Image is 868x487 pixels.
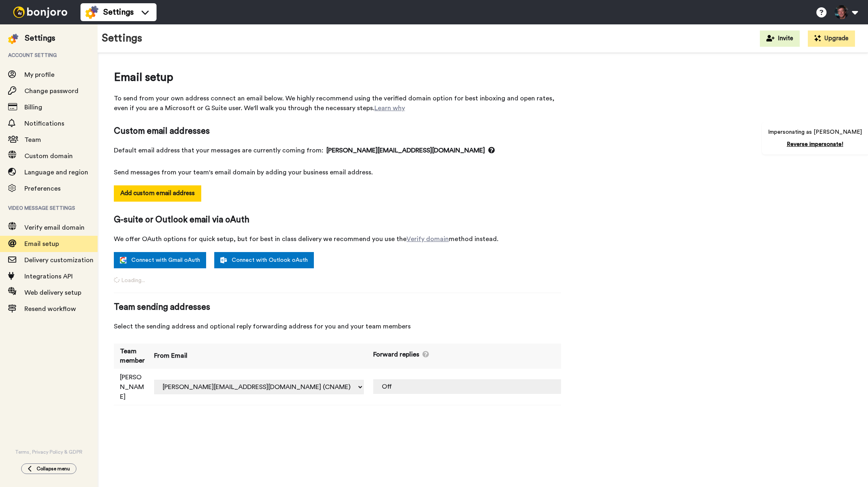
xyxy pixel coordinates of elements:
[24,241,59,247] span: Email setup
[114,214,561,226] span: G-suite or Outlook email via oAuth
[114,146,561,155] span: Default email address that your messages are currently coming from:
[114,69,561,85] span: Email setup
[214,252,314,268] a: Connect with Outlook oAuth
[102,33,142,44] h1: Settings
[120,257,126,263] img: google.svg
[24,224,85,231] span: Verify email domain
[114,252,206,268] a: Connect with Gmail oAuth
[787,141,843,147] a: Reverse impersonate!
[24,306,76,312] span: Resend workflow
[374,105,405,111] a: Learn why
[114,369,148,405] td: [PERSON_NAME]
[114,167,561,177] span: Send messages from your team's email domain by adding your business email address.
[103,7,134,18] span: Settings
[24,88,78,94] span: Change password
[24,153,73,159] span: Custom domain
[808,30,855,47] button: Upgrade
[24,289,81,296] span: Web delivery setup
[8,34,18,44] img: settings-colored.svg
[114,322,561,331] span: Select the sending address and optional reply forwarding address for you and your team members
[114,185,201,202] button: Add custom email address
[768,128,862,136] p: Impersonating as [PERSON_NAME]
[373,350,419,359] span: Forward replies
[37,465,70,472] span: Collapse menu
[114,93,561,113] span: To send from your own address connect an email below. We highly recommend using the verified doma...
[114,344,148,369] th: Team member
[24,137,41,143] span: Team
[114,234,561,244] span: We offer OAuth options for quick setup, but for best in class delivery we recommend you use the m...
[24,104,42,111] span: Billing
[24,273,73,280] span: Integrations API
[114,276,561,285] span: Loading...
[21,463,76,474] button: Collapse menu
[85,6,98,19] img: settings-colored.svg
[10,7,71,18] img: bj-logo-header-white.svg
[148,344,367,369] th: From Email
[24,257,94,263] span: Delivery customization
[220,257,227,263] img: outlook-white.svg
[24,72,54,78] span: My profile
[326,146,495,155] span: [PERSON_NAME][EMAIL_ADDRESS][DOMAIN_NAME]
[114,301,561,313] span: Team sending addresses
[760,30,800,47] button: Invite
[407,236,449,242] a: Verify domain
[25,33,55,44] div: Settings
[114,125,561,137] span: Custom email addresses
[24,169,88,176] span: Language and region
[24,120,64,127] span: Notifications
[24,185,61,192] span: Preferences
